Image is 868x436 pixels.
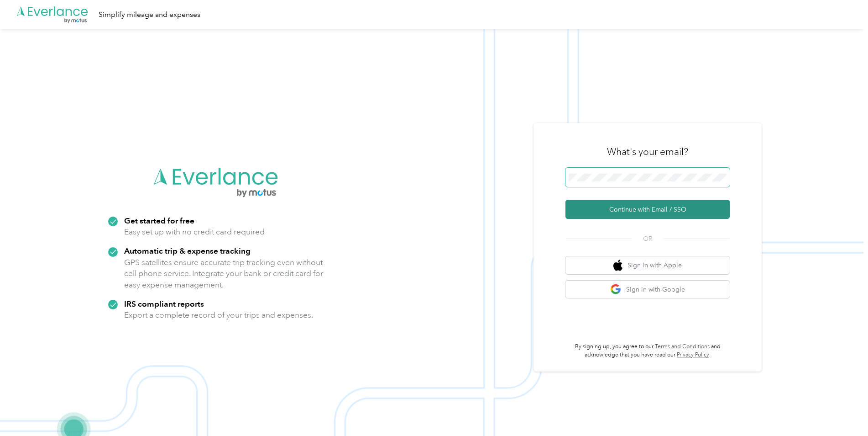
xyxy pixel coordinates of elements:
[124,299,204,308] strong: IRS compliant reports
[565,343,730,359] p: By signing up, you agree to our and acknowledge that you have read our .
[565,281,730,298] button: google logoSign in with Google
[607,145,688,158] h3: What's your email?
[124,226,265,238] p: Easy set up with no credit card required
[655,343,710,350] a: Terms and Conditions
[632,234,664,244] span: OR
[610,284,622,295] img: google logo
[124,309,313,321] p: Export a complete record of your trips and expenses.
[565,200,730,219] button: Continue with Email / SSO
[124,246,251,255] strong: Automatic trip & expense tracking
[677,351,709,358] a: Privacy Policy
[124,257,324,291] p: GPS satellites ensure accurate trip tracking even without cell phone service. Integrate your bank...
[124,216,194,225] strong: Get started for free
[565,256,730,274] button: apple logoSign in with Apple
[99,9,200,21] div: Simplify mileage and expenses
[613,260,622,271] img: apple logo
